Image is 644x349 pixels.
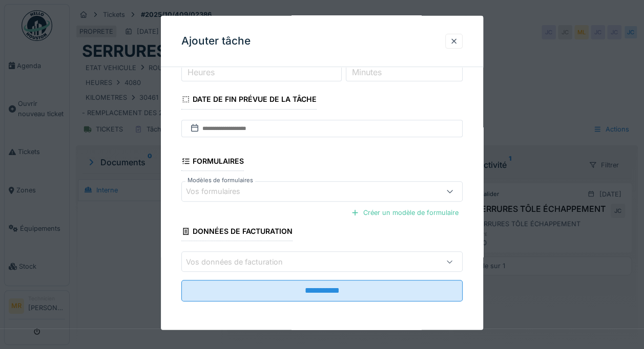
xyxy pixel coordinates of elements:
div: Données de facturation [181,224,293,241]
div: Date de fin prévue de la tâche [181,92,317,109]
label: Heures [185,66,217,78]
div: Créer un modèle de formulaire [347,206,463,220]
div: Vos données de facturation [186,256,297,267]
div: Formulaires [181,154,244,171]
div: Vos formulaires [186,186,255,197]
h3: Ajouter tâche [181,35,251,48]
label: Minutes [350,66,384,78]
label: Modèles de formulaires [185,176,255,185]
